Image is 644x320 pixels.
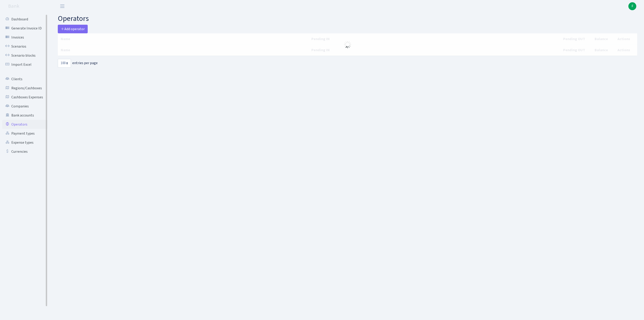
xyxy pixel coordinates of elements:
[2,93,48,102] a: Cashboxes Expenses
[2,75,48,84] a: Clients
[2,129,48,138] a: Payment types
[2,138,48,147] a: Expense types
[2,84,48,93] a: Regions/Cashboxes
[2,102,48,111] a: Companies
[58,59,71,68] select: entries per page
[2,111,48,120] a: Bank accounts
[2,42,48,51] a: Scenarios
[2,24,48,33] a: Generate Invoice ID
[58,59,98,68] label: entries per page
[2,33,48,42] a: Invoices
[58,25,88,33] a: Add operator
[344,41,351,48] img: Processing...
[628,2,636,10] a: F
[57,2,68,10] button: Toggle navigation
[61,27,85,32] span: Add operator
[2,120,48,129] a: Operators
[2,147,48,156] a: Currencies
[58,13,89,24] span: operators
[2,51,48,60] a: Scenario blocks
[2,60,48,69] a: Import Excel
[2,15,48,24] a: Dashboard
